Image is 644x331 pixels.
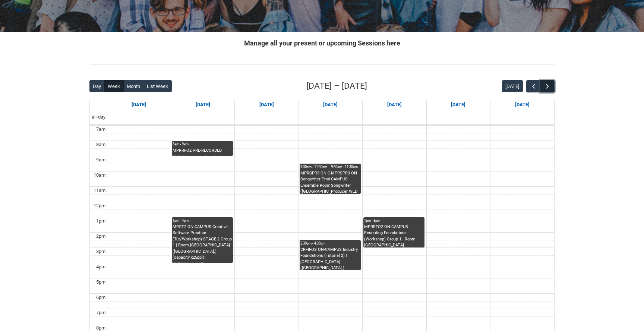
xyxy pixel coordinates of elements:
[331,170,360,194] div: MPRSPR3 ON-CAMPUS Songwriter Producer WED 9:30 | Ensemble Room 7 ([GEOGRAPHIC_DATA].) (capacity x...
[194,100,212,109] a: Go to September 15, 2025
[143,80,172,92] button: List Week
[89,38,555,48] h2: Manage all your present or upcoming Sessions here
[95,294,107,301] div: 6pm
[502,80,523,92] button: [DATE]
[540,80,555,92] button: Next Week
[364,224,424,248] div: MPRRFO2 ON-CAMPUS Recording Foundations (Workshop) Group 1 | Room [GEOGRAPHIC_DATA] ([GEOGRAPHIC_...
[173,224,232,263] div: MPCT2 ON-CAMPUS Creative Software Practice (Tut/Workshop) STAGE 2 Group 1 | Room [GEOGRAPHIC_DATA...
[173,142,232,147] div: 8am - 9am
[258,100,275,109] a: Go to September 16, 2025
[306,80,367,92] h2: [DATE] – [DATE]
[95,309,107,316] div: 7pm
[322,100,339,109] a: Go to September 17, 2025
[300,170,360,194] div: MPRSPR3 ON-CAMPUS Songwriter Producer WED 9:30 | Ensemble Room 4 ([GEOGRAPHIC_DATA].) (capacity x...
[173,218,232,223] div: 1pm - 4pm
[89,60,555,68] img: REDU_GREY_LINE
[95,156,107,164] div: 9am
[514,100,531,109] a: Go to September 20, 2025
[104,80,124,92] button: Week
[95,141,107,148] div: 8am
[95,233,107,240] div: 2pm
[92,187,107,194] div: 11am
[130,100,148,109] a: Go to September 14, 2025
[89,80,105,92] button: Day
[95,263,107,271] div: 4pm
[386,100,403,109] a: Go to September 18, 2025
[95,217,107,225] div: 1pm
[90,113,107,121] span: all-day
[300,241,360,246] div: 2:30pm - 4:30pm
[449,100,467,109] a: Go to September 19, 2025
[95,278,107,286] div: 5pm
[92,202,107,209] div: 12pm
[331,164,360,170] div: 9:30am - 11:30am
[364,218,424,223] div: 1pm - 3pm
[526,80,540,92] button: Previous Week
[95,248,107,255] div: 3pm
[92,171,107,179] div: 10am
[123,80,144,92] button: Month
[95,126,107,133] div: 7am
[173,148,232,156] div: MPRRFO2 PRE-RECORDED VIDEO Recording Foundations (Lecture/Tut) | Online | [PERSON_NAME]
[300,164,360,170] div: 9:30am - 11:30am
[300,247,360,270] div: CRFIFOS ON-CAMPUS Industry Foundations (Tutorial 2) | [GEOGRAPHIC_DATA] ([GEOGRAPHIC_DATA].) (cap...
